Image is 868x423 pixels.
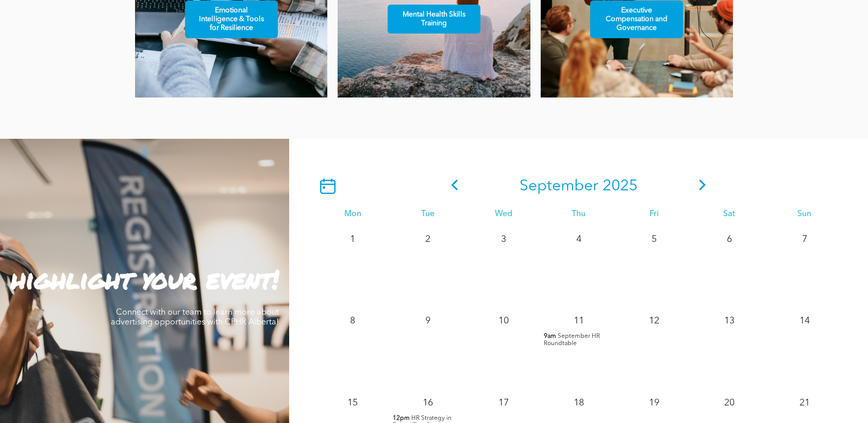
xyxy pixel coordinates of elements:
[494,230,513,249] p: 3
[767,209,842,219] div: Sun
[570,230,588,249] p: 4
[111,308,279,327] span: Connect with our team to learn more about advertising opportunities with CPHR Alberta!
[186,1,276,38] span: Emotional Intelligence & Tools for Resilience
[544,333,556,340] span: 9am
[720,230,739,249] p: 6
[494,394,513,412] p: 17
[616,209,692,219] div: Fri
[494,312,513,330] p: 10
[795,312,814,330] p: 14
[185,1,278,38] a: Emotional Intelligence & Tools for Resilience
[419,312,437,330] p: 9
[390,209,465,219] div: Tue
[570,312,588,330] p: 11
[795,394,814,412] p: 21
[388,5,480,34] a: Mental Health Skills Training
[603,178,638,194] span: 2025
[520,178,598,194] span: September
[419,394,437,412] p: 16
[544,333,600,347] span: September HR Roundtable
[315,209,390,219] div: Mon
[343,312,362,330] p: 8
[592,1,681,38] span: Executive Compensation and Governance
[343,230,362,249] p: 1
[645,230,663,249] p: 5
[389,5,479,33] span: Mental Health Skills Training
[570,394,588,412] p: 18
[393,415,410,422] span: 12pm
[11,261,279,297] strong: highlight your event!
[466,209,541,219] div: Wed
[541,209,616,219] div: Thu
[645,312,663,330] p: 12
[343,394,362,412] p: 15
[692,209,767,219] div: Sat
[795,230,814,249] p: 7
[419,230,437,249] p: 2
[720,394,739,412] p: 20
[590,1,683,38] a: Executive Compensation and Governance
[645,394,663,412] p: 19
[720,312,739,330] p: 13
